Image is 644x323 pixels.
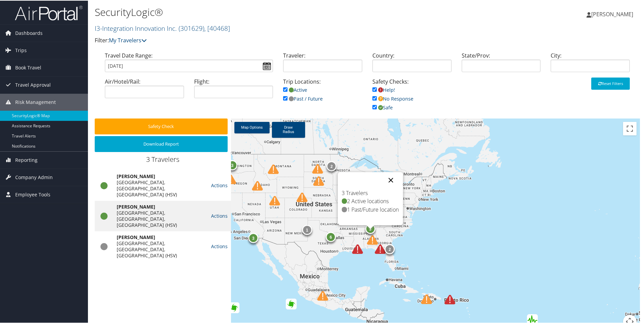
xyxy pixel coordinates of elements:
[15,41,27,58] span: Trips
[286,298,297,309] div: Green alert for tropical cyclone PRISCILLA-25. Population affected by Category 1 (120 km/h) wind ...
[109,36,147,43] a: My Travelers
[302,224,312,234] div: 1
[457,51,546,77] div: State/Prov:
[342,205,399,214] li: 1 Past/Future location
[15,76,51,93] span: Travel Approval
[100,77,189,103] div: Air/Hotel/Rail:
[189,77,278,103] div: Flight:
[204,23,230,32] span: , [ 40468 ]
[15,186,50,202] span: Employee Tools
[278,51,367,77] div: Traveler:
[15,168,53,185] span: Company Admin
[117,209,204,228] div: [GEOGRAPHIC_DATA], [GEOGRAPHIC_DATA], [GEOGRAPHIC_DATA] (HSV)
[15,151,38,168] span: Reporting
[546,51,635,77] div: City:
[95,154,231,167] div: 3 Travelers
[234,121,270,133] a: Map Options
[283,86,307,92] a: Active
[283,95,323,101] a: Past / Future
[372,86,395,92] a: Help!
[211,212,228,218] a: Actions
[367,51,457,77] div: Country:
[117,179,204,197] div: [GEOGRAPHIC_DATA], [GEOGRAPHIC_DATA], [GEOGRAPHIC_DATA] (HSV)
[95,135,228,151] button: Download Report
[15,24,43,41] span: Dashboards
[117,173,204,179] div: [PERSON_NAME]
[372,104,393,110] a: Safe
[95,118,228,134] button: Safety Check
[365,223,375,234] div: 3
[211,181,228,188] a: Actions
[248,232,258,242] div: 3
[342,189,399,214] h4: 3 Travelers
[272,121,305,137] a: Draw Radius
[326,160,337,171] div: 2
[586,3,640,24] a: [PERSON_NAME]
[591,77,630,89] button: Reset Filters
[15,59,41,76] span: Book Travel
[15,4,83,20] img: airportal-logo.png
[591,10,633,17] span: [PERSON_NAME]
[372,95,413,101] a: No Response
[385,244,395,254] div: 2
[383,171,399,188] button: Close
[117,234,204,240] div: [PERSON_NAME]
[179,23,204,32] span: ( 301629 )
[623,121,637,135] button: Toggle fullscreen view
[95,4,458,19] h1: SecurityLogic®
[367,77,457,118] div: Safety Checks:
[326,231,336,241] div: 6
[95,36,458,44] p: Filter:
[278,77,367,109] div: Trip Locations:
[229,302,239,313] div: Green alert for tropical cyclone OCTAVE-25. Population affected by Category 1 (120 km/h) wind spe...
[342,196,399,205] li: 2 Active locations
[227,159,237,170] div: 3
[100,51,278,77] div: Travel Date Range:
[117,203,204,209] div: [PERSON_NAME]
[117,240,204,258] div: [GEOGRAPHIC_DATA], [GEOGRAPHIC_DATA], [GEOGRAPHIC_DATA] (HSV)
[15,93,56,110] span: Risk Management
[95,23,230,32] a: I3-Integration Innovation Inc.
[211,242,228,249] a: Actions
